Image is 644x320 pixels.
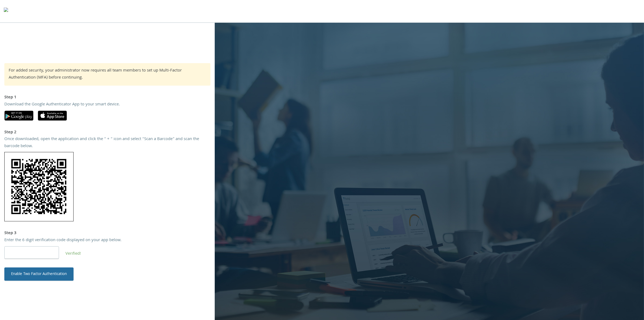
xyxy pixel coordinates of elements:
span: Verified! [65,250,81,257]
img: google-play.svg [4,111,34,121]
img: azSo2pGWe1QAAAABJRU5ErkJggg== [4,152,74,221]
div: Once downloaded, open the application and click the “ + “ icon and select “Scan a Barcode” and sc... [4,136,210,150]
div: Download the Google Authenticator App to your smart device. [4,101,210,108]
strong: Step 1 [4,94,16,101]
strong: Step 3 [4,230,16,237]
div: For added security, your administrator now requires all team members to set up Multi-Factor Authe... [9,67,206,81]
img: apple-app-store.svg [38,111,67,121]
div: Enter the 6 digit verification code displayed on your app below. [4,237,210,244]
button: Enable Two Factor Authentication [4,267,74,280]
strong: Step 2 [4,129,16,136]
